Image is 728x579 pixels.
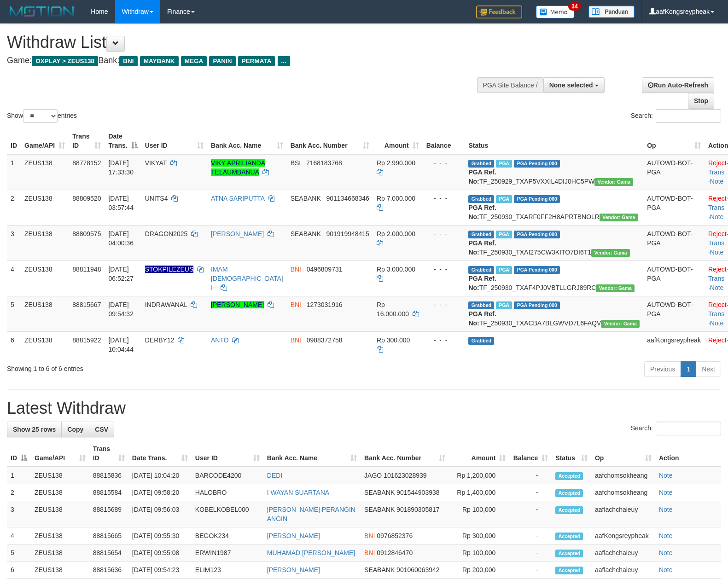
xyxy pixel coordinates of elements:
label: Show entries [7,109,77,123]
span: Copy 7168183768 to clipboard [306,159,342,167]
td: HALOBRO [192,484,263,501]
span: Show 25 rows [13,426,56,433]
td: AUTOWD-BOT-PGA [643,154,705,190]
span: 88811948 [72,266,101,273]
span: Grabbed [468,160,494,168]
td: TF_250930_TXARF0FF2H8APRTBNOLR [465,190,643,225]
img: panduan.png [588,6,635,18]
a: [PERSON_NAME] [267,566,320,573]
span: 88815667 [72,301,101,308]
td: 88815636 [89,562,128,579]
td: TF_250930_TXAI275CW3KITO7DI6T1 [465,225,643,261]
a: IMAM [DEMOGRAPHIC_DATA] I-- [211,266,283,291]
td: Rp 100,000 [449,544,510,562]
td: ZEUS138 [31,562,89,579]
span: Rp 3.000.000 [377,266,415,273]
a: Show 25 rows [7,422,62,437]
a: Reject [708,230,727,237]
td: - [509,484,552,501]
span: Rp 2.000.000 [377,230,415,237]
td: aafchomsokheang [591,467,655,484]
span: Rp 16.000.000 [377,301,409,318]
td: 1 [7,154,21,190]
td: 88815665 [89,527,128,544]
span: Accepted [555,533,583,540]
a: Note [710,284,724,291]
a: Note [659,549,673,556]
span: DERBY12 [145,336,175,344]
td: 6 [7,562,31,579]
th: Action [655,440,721,467]
a: Reject [708,266,727,273]
span: Marked by aafsreyleap [496,266,512,274]
span: [DATE] 06:52:27 [108,266,134,282]
td: BARCODE4200 [192,467,263,484]
a: Copy [61,422,89,437]
a: Reject [708,159,727,167]
span: Nama rekening ada tanda titik/strip, harap diedit [145,266,194,273]
a: Reject [708,336,727,344]
td: aafKongsreypheak [591,527,655,544]
div: - - - [426,158,461,168]
span: Marked by aafnoeunsreypich [496,301,512,309]
td: Rp 1,200,000 [449,467,510,484]
td: 5 [7,296,21,331]
th: Status: activate to sort column ascending [552,440,591,467]
span: Vendor URL: https://trx31.1velocity.biz [594,178,633,186]
span: None selected [549,81,593,89]
td: BEGOK234 [192,527,263,544]
span: BNI [364,549,375,556]
span: OXPLAY > ZEUS138 [32,56,98,66]
th: Amount: activate to sort column ascending [373,128,423,154]
span: VIKYAT [145,159,167,167]
span: SEABANK [364,506,395,513]
a: ANTO [211,336,229,344]
span: Rp 7.000.000 [377,195,415,202]
th: User ID: activate to sort column ascending [141,128,207,154]
label: Search: [631,109,721,123]
td: ZEUS138 [21,331,69,358]
td: 5 [7,544,31,562]
a: VIKY APRILIANDA TELAUMBANUA [211,159,265,176]
span: Copy 901060063942 to clipboard [396,566,439,573]
td: 88815584 [89,484,128,501]
span: Copy 0988372758 to clipboard [307,336,343,344]
td: 6 [7,331,21,358]
th: ID: activate to sort column descending [7,440,31,467]
div: PGA Site Balance / [477,77,543,93]
td: Rp 300,000 [449,527,510,544]
span: PGA Pending [514,266,560,274]
th: Trans ID: activate to sort column ascending [89,440,128,467]
span: PGA Pending [514,195,560,203]
div: - - - [426,194,461,203]
span: Vendor URL: https://trx31.1velocity.biz [596,284,635,292]
span: SEABANK [291,195,321,202]
a: Note [710,178,724,185]
span: 88778152 [72,159,101,167]
a: Reject [708,301,727,308]
th: Bank Acc. Number: activate to sort column ascending [287,128,373,154]
div: - - - [426,336,461,345]
span: Marked by aafchomsokheang [496,160,512,168]
a: MUHAMAD [PERSON_NAME] [267,549,355,556]
th: Bank Acc. Number: activate to sort column ascending [361,440,449,467]
input: Search: [656,422,721,435]
td: TF_250930_TXAF4PJ0VBTLLGRJ89RC [465,261,643,296]
td: 4 [7,261,21,296]
span: Accepted [555,472,583,480]
span: Vendor URL: https://trx31.1velocity.biz [601,320,640,328]
span: INDRAWANAL [145,301,187,308]
span: Copy 0496809731 to clipboard [307,266,343,273]
a: [PERSON_NAME] [211,301,264,308]
span: Copy 1273031916 to clipboard [307,301,343,308]
span: Copy 901544903938 to clipboard [396,489,439,496]
a: Run Auto-Refresh [642,77,714,93]
span: BSI [291,159,301,167]
div: - - - [426,229,461,238]
td: [DATE] 09:56:03 [128,501,192,527]
h1: Withdraw List [7,33,476,52]
span: SEABANK [364,489,395,496]
th: Balance: activate to sort column ascending [509,440,552,467]
span: Copy 901134668346 to clipboard [326,195,369,202]
span: Rp 2.990.000 [377,159,415,167]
